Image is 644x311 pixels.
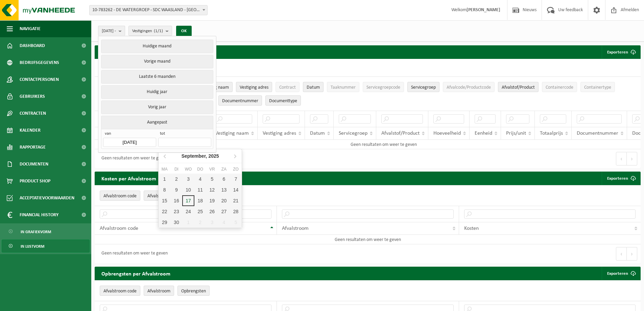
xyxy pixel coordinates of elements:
div: vr [206,166,218,173]
span: Contracten [20,105,46,122]
div: 15 [159,195,170,206]
div: 26 [206,206,218,217]
div: 24 [182,206,194,217]
span: Containertype [584,85,611,90]
div: 27 [218,206,230,217]
span: Servicegroep [411,85,436,90]
span: Afvalstroom code [100,226,138,231]
span: Afvalcode/Productcode [447,85,491,90]
div: 7 [230,174,242,184]
div: 9 [170,184,182,195]
div: 22 [159,206,170,217]
span: Vestiging adres [263,131,296,136]
span: Vestiging naam [215,131,249,136]
span: Financial History [20,206,58,223]
span: 10-783262 - DE WATERGROEP - SDC WAASLAND - LOKEREN [89,5,208,15]
span: Hoeveelheid [433,131,461,136]
div: di [170,166,182,173]
button: Vorige maand [101,55,213,68]
span: Afvalstroom code [103,289,137,294]
button: DocumenttypeDocumenttype: Activate to sort [265,95,301,106]
div: 25 [194,206,206,217]
div: 3 [206,217,218,228]
div: 5 [230,217,242,228]
button: Aangepast [101,116,213,129]
a: In lijstvorm [2,240,90,252]
div: 17 [182,195,194,206]
div: 11 [194,184,206,195]
h2: Opbrengsten per Afvalstroom [95,267,177,280]
strong: [PERSON_NAME] [467,7,500,13]
button: Vestiging adresVestiging adres: Activate to sort [236,82,272,92]
span: Prijs/unit [506,131,526,136]
span: Servicegroepcode [366,85,400,90]
span: Dashboard [20,37,45,54]
span: Taaknummer [331,85,356,90]
span: Datum [310,131,325,136]
span: Afvalstroom [282,226,309,231]
button: ServicegroepServicegroep: Activate to sort [407,82,439,92]
button: Laatste 6 maanden [101,70,213,84]
div: 2 [194,217,206,228]
button: Huidige maand [101,40,213,53]
span: Afvalstroom [147,289,170,294]
button: Previous [616,247,627,261]
button: Afvalcode/ProductcodeAfvalcode/Productcode: Activate to sort [443,82,495,92]
h2: Kosten per Afvalstroom [95,172,163,185]
span: Afvalstroom [147,194,170,199]
button: ContainertypeContainertype: Activate to sort [580,82,615,92]
button: DatumDatum: Activate to sort [303,82,324,92]
i: 2025 [208,154,219,158]
button: ContainercodeContainercode: Activate to sort [542,82,577,92]
div: 4 [218,217,230,228]
div: ma [159,166,170,173]
span: Bedrijfsgegevens [20,54,59,71]
div: Geen resultaten om weer te geven [98,248,168,260]
span: Rapportage [20,139,46,156]
span: Kalender [20,122,41,139]
button: ContractContract: Activate to sort [276,82,300,92]
div: 5 [206,174,218,184]
span: [DATE] - [102,26,116,36]
span: Contract [279,85,296,90]
button: AfvalstroomAfvalstroom: Activate to sort [144,191,174,201]
span: Documenttype [269,98,297,104]
div: 28 [230,206,242,217]
button: Vestigingen(1/1) [128,26,172,36]
span: Servicegroep [339,131,367,136]
span: Eenheid [475,131,492,136]
span: Containercode [546,85,573,90]
a: In grafiekvorm [2,225,90,238]
div: 16 [170,195,182,206]
div: do [194,166,206,173]
div: 1 [159,174,170,184]
button: DocumentnummerDocumentnummer: Activate to sort [218,95,262,106]
div: 29 [159,217,170,228]
button: Afvalstroom codeAfvalstroom code: Activate to invert sorting [100,286,140,296]
count: (1/1) [154,29,163,33]
td: Geen resultaten om weer te geven [95,235,641,244]
button: TaaknummerTaaknummer: Activate to sort [327,82,359,92]
button: OK [176,26,192,37]
div: wo [182,166,194,173]
span: Vestiging adres [240,85,268,90]
button: Vorig jaar [101,101,213,114]
div: 14 [230,184,242,195]
a: Exporteren [602,172,640,185]
div: 3 [182,174,194,184]
div: 18 [194,195,206,206]
span: In lijstvorm [21,240,44,253]
span: Afvalstof/Product [381,131,420,136]
span: Totaalprijs [540,131,563,136]
span: Afvalstof/Product [502,85,535,90]
button: [DATE] - [98,26,125,36]
div: 19 [206,195,218,206]
div: September, [179,151,222,161]
div: zo [230,166,242,173]
button: Previous [616,152,627,165]
div: 30 [170,217,182,228]
button: Afvalstroom codeAfvalstroom code: Activate to invert sorting [100,191,140,201]
button: Next [627,247,637,261]
a: Exporteren [602,267,640,280]
span: tot [158,131,211,138]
